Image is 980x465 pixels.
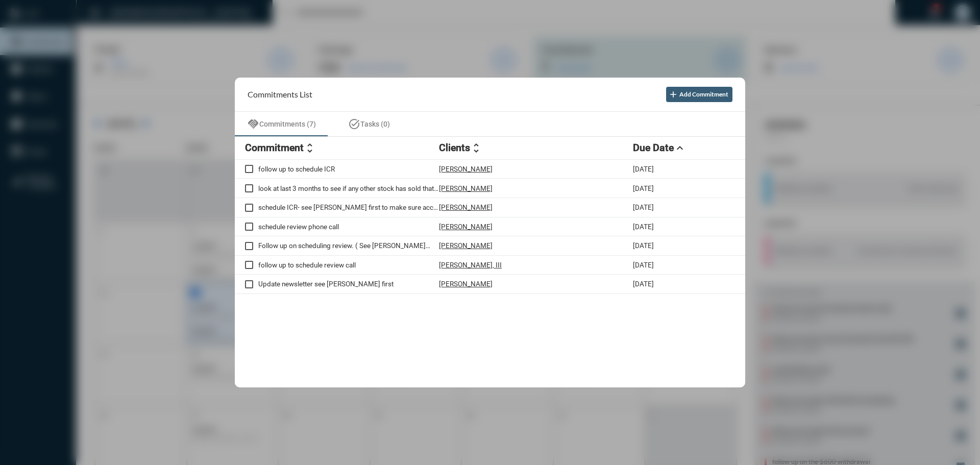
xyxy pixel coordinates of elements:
[258,261,439,269] p: follow up to schedule review call
[247,118,259,130] mat-icon: handshake
[439,261,502,269] p: [PERSON_NAME], III
[633,203,654,211] p: [DATE]
[633,142,674,154] h2: Due Date
[633,223,654,231] p: [DATE]
[248,89,312,99] h2: Commitments List
[348,118,360,130] mat-icon: task_alt
[258,223,439,231] p: schedule review phone call
[633,165,654,173] p: [DATE]
[258,241,439,250] p: Follow up on scheduling review. ( See [PERSON_NAME] first)
[258,165,439,173] p: follow up to schedule ICR
[258,184,439,192] p: look at last 3 months to see if any other stock has sold that needed step up See [PERSON_NAME] on...
[259,120,316,128] span: Commitments (7)
[633,261,654,269] p: [DATE]
[439,280,493,288] p: [PERSON_NAME]
[439,142,470,154] h2: Clients
[674,142,686,154] mat-icon: expand_less
[633,241,654,250] p: [DATE]
[633,280,654,288] p: [DATE]
[668,89,678,100] mat-icon: add
[470,142,482,154] mat-icon: unfold_more
[439,165,493,173] p: [PERSON_NAME]
[633,184,654,192] p: [DATE]
[439,223,493,231] p: [PERSON_NAME]
[245,142,304,154] h2: Commitment
[258,280,439,288] p: Update newsletter see [PERSON_NAME] first
[439,241,493,250] p: [PERSON_NAME]
[439,203,493,211] p: [PERSON_NAME]
[439,184,493,192] p: [PERSON_NAME]
[258,203,439,211] p: schedule ICR- see [PERSON_NAME] first to make sure acct still open
[666,87,732,102] button: Add Commitment
[360,120,390,128] span: Tasks (0)
[304,142,316,154] mat-icon: unfold_more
